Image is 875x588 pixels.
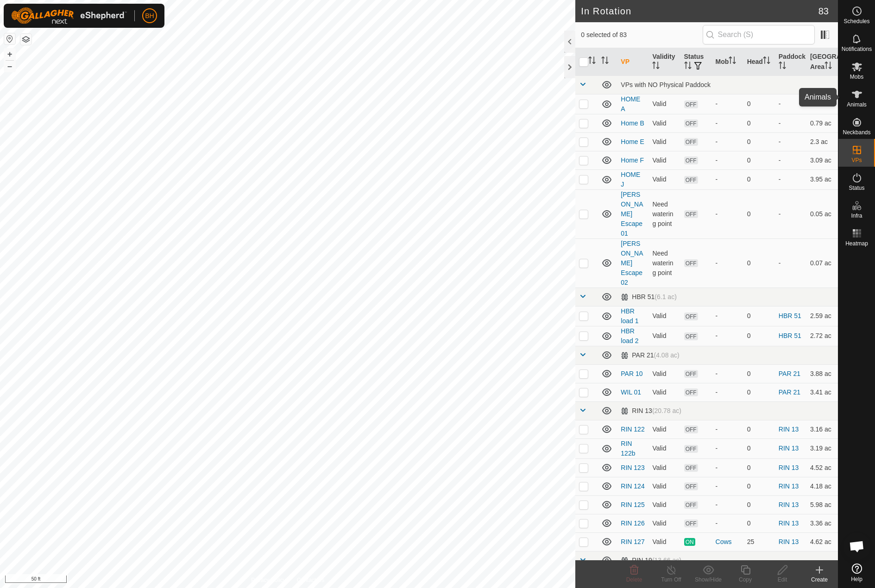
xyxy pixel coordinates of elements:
td: - [775,94,806,114]
button: Reset Map [4,33,15,44]
td: 0 [743,189,775,238]
td: 0 [743,94,775,114]
div: - [716,156,740,165]
span: OFF [684,370,698,378]
div: HBR 51 [621,293,677,301]
a: Home E [621,138,644,145]
a: HOME A [621,95,640,113]
a: PAR 21 [779,388,800,396]
td: 0 [743,114,775,132]
td: Valid [648,151,680,169]
td: 0 [743,477,775,495]
td: 0 [743,364,775,383]
div: Show/Hide [690,575,727,584]
a: PAR 21 [779,370,800,377]
a: PAR 10 [621,370,642,377]
th: Mob [712,48,743,76]
span: OFF [684,138,698,146]
a: RIN 126 [621,519,644,527]
a: RIN 123 [621,464,644,471]
p-sorticon: Activate to sort [763,58,770,65]
td: 4.52 ac [806,458,838,477]
td: Valid [648,477,680,495]
div: - [716,258,740,268]
span: (13.66 ac) [652,557,681,564]
td: 0.07 ac [806,238,838,288]
div: Cows [716,537,740,547]
input: Search (S) [703,25,815,44]
td: 0 [743,420,775,438]
p-sorticon: Activate to sort [601,58,609,65]
td: 0 [743,438,775,458]
td: 0 [743,514,775,532]
td: 3.09 ac [806,151,838,169]
span: ON [684,538,695,546]
img: Gallagher Logo [11,7,127,24]
div: Create [801,575,838,584]
td: 1.53 ac [806,94,838,114]
div: - [716,519,740,528]
td: - [775,238,806,288]
td: Valid [648,114,680,132]
span: Schedules [844,19,869,24]
td: 2.72 ac [806,326,838,346]
a: HBR load 2 [621,327,638,344]
td: 0.79 ac [806,114,838,132]
a: Home B [621,119,644,127]
td: 0 [743,326,775,346]
td: Valid [648,420,680,438]
td: - [775,169,806,189]
td: Valid [648,532,680,551]
a: RIN 13 [779,501,799,508]
td: Valid [648,169,680,189]
a: RIN 13 [779,538,799,545]
td: Valid [648,306,680,326]
td: 4.62 ac [806,532,838,551]
a: RIN 13 [779,425,799,433]
div: Open chat [843,532,871,560]
span: OFF [684,100,698,108]
a: RIN 125 [621,501,644,508]
a: HOME J [621,171,640,188]
span: Animals [847,102,867,107]
div: Edit [764,575,801,584]
span: (6.1 ac) [655,293,676,300]
span: Help [851,576,862,582]
td: - [775,114,806,132]
td: 3.36 ac [806,514,838,532]
p-sorticon: Activate to sort [652,63,660,70]
td: 3.88 ac [806,364,838,383]
a: RIN 127 [621,538,644,545]
div: - [716,425,740,434]
div: VPs with NO Physical Paddock [621,81,834,88]
span: OFF [684,176,698,184]
a: RIN 13 [779,444,799,452]
div: - [716,482,740,491]
td: 0 [743,132,775,151]
td: 3.19 ac [806,438,838,458]
a: RIN 122 [621,425,644,433]
div: - [716,175,740,184]
td: Valid [648,326,680,346]
td: 0 [743,458,775,477]
td: - [775,189,806,238]
span: Notifications [842,46,872,52]
td: Need watering point [648,238,680,288]
span: OFF [684,425,698,433]
td: Valid [648,438,680,458]
td: 0 [743,495,775,514]
a: Help [838,560,875,586]
a: RIN 13 [779,482,799,490]
span: OFF [684,464,698,472]
a: Home F [621,156,644,164]
a: RIN 122b [621,440,635,457]
span: OFF [684,156,698,164]
td: - [775,151,806,169]
span: Delete [626,576,642,583]
a: Privacy Policy [251,576,286,584]
span: OFF [684,482,698,490]
td: 3.41 ac [806,383,838,401]
div: PAR 21 [621,351,679,359]
p-sorticon: Activate to sort [779,63,786,70]
span: (20.78 ac) [652,407,681,414]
